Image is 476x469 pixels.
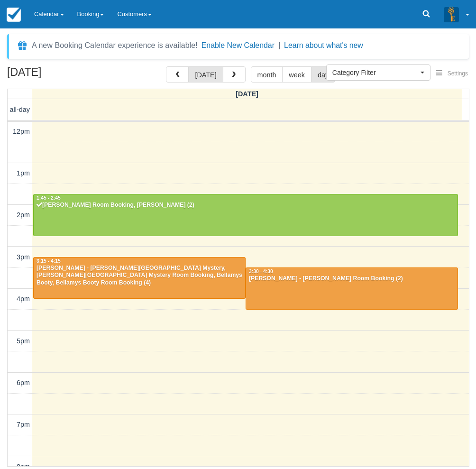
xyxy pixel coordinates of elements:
img: A3 [444,7,459,22]
span: 12pm [13,128,30,135]
span: 3:15 - 4:15 [37,258,61,264]
span: 1:45 - 2:45 [37,195,61,201]
button: Category Filter [326,64,430,81]
span: [DATE] [236,90,258,98]
a: 3:15 - 4:15[PERSON_NAME] - [PERSON_NAME][GEOGRAPHIC_DATA] Mystery, [PERSON_NAME][GEOGRAPHIC_DATA]... [33,257,246,299]
span: all-day [10,106,30,113]
button: day [311,66,335,83]
span: Settings [448,70,468,77]
a: 1:45 - 2:45[PERSON_NAME] Room Booking, [PERSON_NAME] (2) [33,194,458,236]
div: A new Booking Calendar experience is available! [32,40,198,51]
span: | [278,41,280,49]
div: [PERSON_NAME] - [PERSON_NAME][GEOGRAPHIC_DATA] Mystery, [PERSON_NAME][GEOGRAPHIC_DATA] Mystery Ro... [36,265,243,287]
button: Enable New Calendar [201,41,275,50]
span: Category Filter [332,68,418,77]
button: week [282,66,311,83]
button: [DATE] [188,66,223,83]
span: 5pm [17,337,30,345]
button: Settings [430,67,474,81]
span: 1pm [17,169,30,177]
span: 7pm [17,421,30,428]
button: month [251,66,283,83]
div: [PERSON_NAME] - [PERSON_NAME] Room Booking (2) [248,275,455,283]
span: 6pm [17,379,30,386]
span: 3pm [17,253,30,261]
a: Learn about what's new [284,41,363,49]
div: [PERSON_NAME] Room Booking, [PERSON_NAME] (2) [36,202,455,209]
span: 3:30 - 4:30 [249,269,273,274]
span: 2pm [17,211,30,219]
a: 3:30 - 4:30[PERSON_NAME] - [PERSON_NAME] Room Booking (2) [246,267,458,309]
h2: [DATE] [7,66,127,84]
img: checkfront-main-nav-mini-logo.png [7,8,21,22]
span: 4pm [17,295,30,303]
